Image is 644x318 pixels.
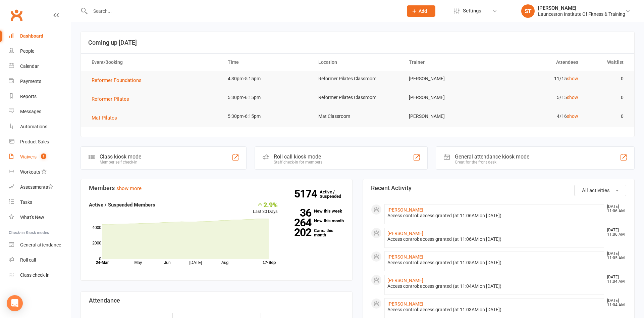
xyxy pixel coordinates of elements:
[41,153,46,159] span: 1
[222,54,312,71] th: Time
[403,90,493,105] td: [PERSON_NAME]
[403,54,493,71] th: Trainer
[89,202,155,208] strong: Active / Suspended Members
[222,90,312,105] td: 5:30pm-6:15pm
[100,160,141,165] div: Member self check-in
[493,108,584,124] td: 4/16
[20,257,36,263] div: Roll call
[88,6,398,16] input: Search...
[20,215,44,220] div: What's New
[9,104,71,119] a: Messages
[387,231,423,236] a: [PERSON_NAME]
[89,185,344,191] h3: Members
[407,5,435,17] button: Add
[582,187,610,193] span: All activities
[100,153,141,160] div: Class kiosk mode
[403,108,493,124] td: [PERSON_NAME]
[20,33,43,39] div: Dashboard
[584,90,630,105] td: 0
[92,77,142,83] span: Reformer Foundations
[387,278,423,283] a: [PERSON_NAME]
[288,209,344,213] a: 36New this week
[312,54,403,71] th: Location
[584,71,630,87] td: 0
[9,180,71,195] a: Assessments
[312,90,403,105] td: Reformer Pilates Classroom
[274,160,322,165] div: Staff check-in for members
[92,95,134,103] button: Reformer Pilates
[88,39,627,46] h3: Coming up [DATE]
[116,185,142,191] a: show more
[604,228,626,237] time: [DATE] 11:06 AM
[455,153,529,160] div: General attendance kiosk mode
[86,54,222,71] th: Event/Booking
[9,210,71,225] a: What's New
[20,63,39,69] div: Calendar
[493,71,584,87] td: 11/15
[20,109,41,114] div: Messages
[9,253,71,268] a: Roll call
[222,108,312,124] td: 5:30pm-6:15pm
[253,201,278,215] div: Last 30 Days
[387,301,423,307] a: [PERSON_NAME]
[9,149,71,165] a: Waivers 1
[20,199,32,205] div: Tasks
[288,228,344,237] a: 202Canx. this month
[9,237,71,253] a: General attendance kiosk mode
[312,108,403,124] td: Mat Classroom
[288,219,344,223] a: 264New this month
[222,71,312,87] td: 4:30pm-5:15pm
[604,299,626,307] time: [DATE] 11:04 AM
[9,165,71,180] a: Workouts
[89,297,344,304] h3: Attendance
[493,90,584,105] td: 5/15
[9,119,71,134] a: Automations
[253,201,278,208] div: 2.9%
[20,169,40,175] div: Workouts
[20,184,53,190] div: Assessments
[9,59,71,74] a: Calendar
[9,44,71,59] a: People
[387,283,601,289] div: Access control: access granted (at 11:04AM on [DATE])
[387,260,601,266] div: Access control: access granted (at 11:05AM on [DATE])
[20,272,50,278] div: Class check-in
[20,48,34,54] div: People
[312,71,403,87] td: Reformer Pilates Classroom
[92,96,129,102] span: Reformer Pilates
[371,185,626,191] h3: Recent Activity
[92,114,122,122] button: Mat Pilates
[274,153,322,160] div: Roll call kiosk mode
[20,124,47,129] div: Automations
[567,113,578,119] a: show
[9,29,71,44] a: Dashboard
[567,95,578,100] a: show
[92,76,146,84] button: Reformer Foundations
[9,89,71,104] a: Reports
[604,205,626,213] time: [DATE] 11:06 AM
[463,3,481,18] span: Settings
[419,8,427,14] span: Add
[584,108,630,124] td: 0
[521,4,535,18] div: ST
[387,213,601,219] div: Access control: access granted (at 11:06AM on [DATE])
[387,207,423,213] a: [PERSON_NAME]
[387,236,601,242] div: Access control: access granted (at 11:06AM on [DATE])
[20,242,61,247] div: General attendance
[574,185,626,196] button: All activities
[288,227,311,237] strong: 202
[538,5,625,11] div: [PERSON_NAME]
[387,254,423,260] a: [PERSON_NAME]
[455,160,529,165] div: Great for the front desk
[92,115,117,121] span: Mat Pilates
[604,275,626,284] time: [DATE] 11:04 AM
[584,54,630,71] th: Waitlist
[288,208,311,218] strong: 36
[20,154,37,160] div: Waivers
[604,252,626,260] time: [DATE] 11:05 AM
[403,71,493,87] td: [PERSON_NAME]
[493,54,584,71] th: Attendees
[20,139,49,144] div: Product Sales
[320,185,349,203] a: 5174Active / Suspended
[7,295,23,311] div: Open Intercom Messenger
[294,189,320,199] strong: 5174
